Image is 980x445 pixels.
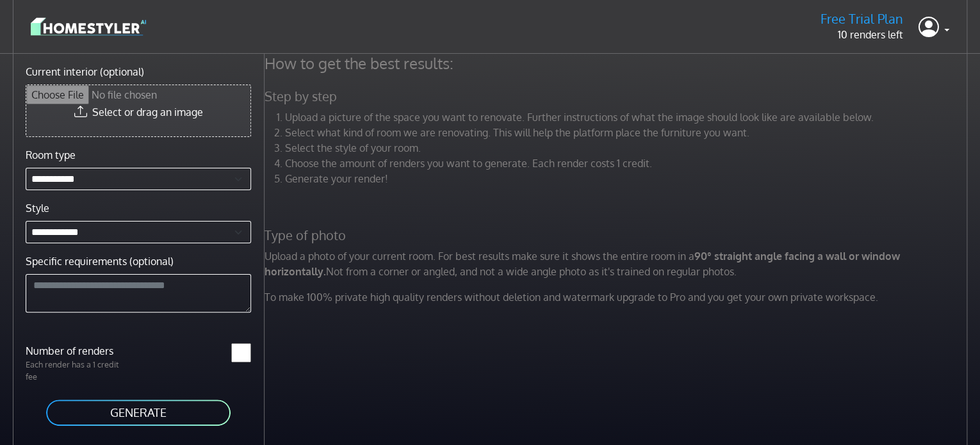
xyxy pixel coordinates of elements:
li: Upload a picture of the space you want to renovate. Further instructions of what the image should... [285,109,970,125]
li: Generate your render! [285,171,970,186]
label: Room type [26,147,76,163]
label: Current interior (optional) [26,64,144,79]
p: 10 renders left [821,27,903,42]
label: Number of renders [18,343,138,359]
label: Specific requirements (optional) [26,254,174,269]
p: Upload a photo of your current room. For best results make sure it shows the entire room in a Not... [257,248,978,279]
h5: Free Trial Plan [821,11,903,27]
li: Select the style of your room. [285,140,970,156]
li: Select what kind of room we are renovating. This will help the platform place the furniture you w... [285,125,970,140]
button: GENERATE [45,398,232,427]
h5: Type of photo [257,227,978,243]
h5: Step by step [257,88,978,104]
p: Each render has a 1 credit fee [18,359,138,383]
p: To make 100% private high quality renders without deletion and watermark upgrade to Pro and you g... [257,289,978,305]
li: Choose the amount of renders you want to generate. Each render costs 1 credit. [285,156,970,171]
h4: How to get the best results: [257,54,978,73]
img: logo-3de290ba35641baa71223ecac5eacb59cb85b4c7fdf211dc9aaecaaee71ea2f8.svg [31,15,146,38]
label: Style [26,200,49,216]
